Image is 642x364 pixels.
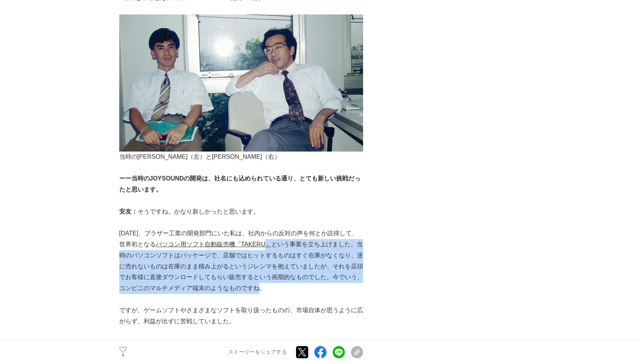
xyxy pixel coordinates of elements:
[119,14,363,152] img: thumbnail_7818b820-2320-11eb-9d72-cdf11eebb936.jpg
[228,349,287,356] p: ストーリーをシェアする
[119,305,363,327] p: ですが、ゲームソフトやさまざまなソフトを取り扱ったものの、市場自体が思うように広がらず、利益が出ずに苦戦していました。
[119,354,127,358] p: 4
[119,206,363,217] p: そうですね。かなり新しかったと思います。
[119,208,138,215] strong: 安友：
[119,228,363,294] p: [DATE]、ブラザー工業の開発部門にいた私は、社内からの反対の声を何とか説得して、世界初となる という事業を立ち上げました。当時のパソコンソフトはパッケージで、店舗ではヒットするものはすぐ在庫...
[156,241,272,247] u: パソコン用ソフト自動販売機「TAKERU」
[119,152,363,163] p: 当時の[PERSON_NAME]（左）と[PERSON_NAME]（右）
[119,175,361,193] strong: ーー当時のJOYSOUNDの開発は、社名にも込められている通り、とても新しい挑戦だったと思います。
